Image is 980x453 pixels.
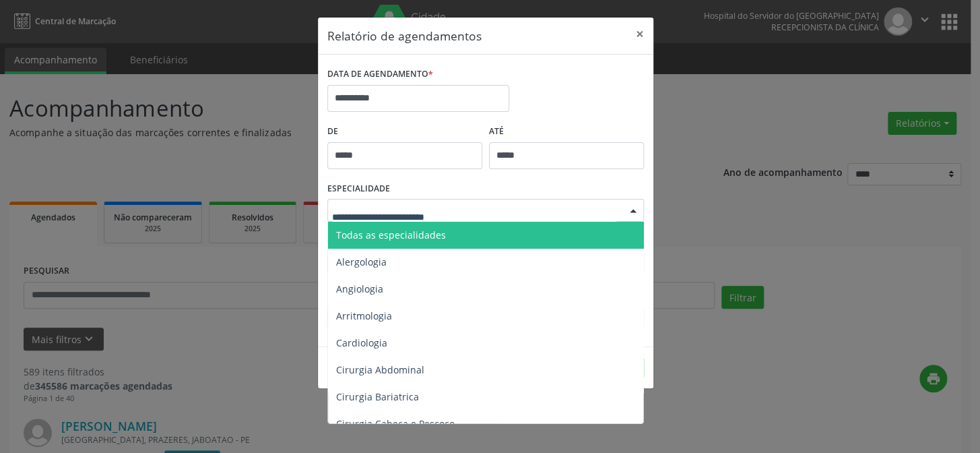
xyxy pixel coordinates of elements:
[327,27,482,44] h5: Relatório de agendamentos
[336,309,392,322] span: Arritmologia
[336,417,455,430] span: Cirurgia Cabeça e Pescoço
[336,255,387,268] span: Alergologia
[626,18,653,51] button: Close
[336,390,419,403] span: Cirurgia Bariatrica
[336,336,387,349] span: Cardiologia
[489,121,644,142] label: ATÉ
[327,64,433,85] label: DATA DE AGENDAMENTO
[336,363,424,376] span: Cirurgia Abdominal
[327,179,390,200] label: ESPECIALIDADE
[336,229,446,241] span: Todas as especialidades
[327,121,482,142] label: De
[336,282,383,295] span: Angiologia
